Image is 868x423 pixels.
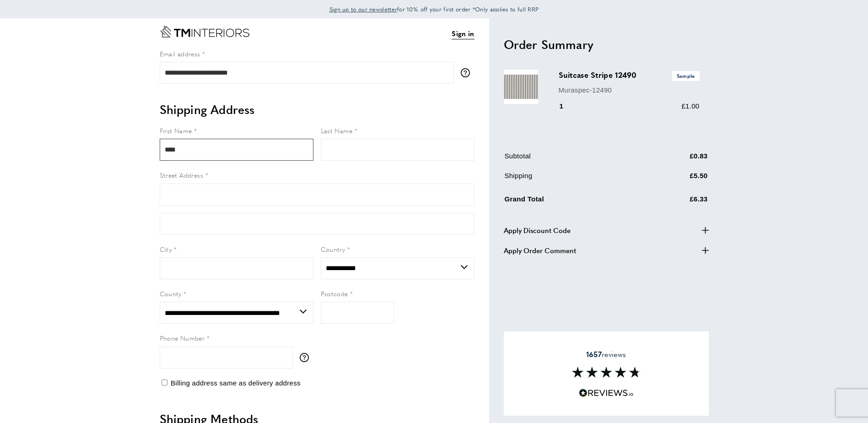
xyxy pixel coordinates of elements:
[452,28,474,39] a: Sign in
[321,289,348,298] span: Postcode
[329,5,539,13] span: for 10% off your first order *Only applies to full RRP
[559,70,700,81] h3: Suitcase Stripe 12490
[321,244,345,254] span: Country
[160,101,474,118] h2: Shipping Address
[505,151,644,168] td: Subtotal
[504,36,709,53] h2: Order Summary
[559,85,700,96] p: Muraspec-12490
[572,367,641,378] img: Reviews section
[505,170,644,188] td: Shipping
[586,349,602,359] strong: 1657
[160,26,249,38] a: Go to Home page
[672,71,700,81] span: Sample
[300,353,313,362] button: More information
[160,170,204,179] span: Street Address
[504,225,571,236] span: Apply Discount Code
[559,101,577,112] div: 1
[586,350,626,359] span: reviews
[461,68,474,77] button: More information
[160,49,200,58] span: Email address
[681,102,699,110] span: £1.00
[160,244,172,254] span: City
[162,380,167,385] input: Billing address same as delivery address
[329,5,398,14] a: Sign up to our newsletter
[160,126,192,135] span: First Name
[160,289,182,298] span: County
[645,170,708,188] td: £5.50
[329,5,398,13] span: Sign up to our newsletter
[645,151,708,168] td: £0.83
[160,333,205,342] span: Phone Number
[579,389,634,397] img: Reviews.io 5 stars
[645,192,708,211] td: £6.33
[504,245,576,256] span: Apply Order Comment
[505,192,644,211] td: Grand Total
[321,126,353,135] span: Last Name
[171,379,301,387] span: Billing address same as delivery address
[504,70,538,104] img: Suitcase Stripe 12490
